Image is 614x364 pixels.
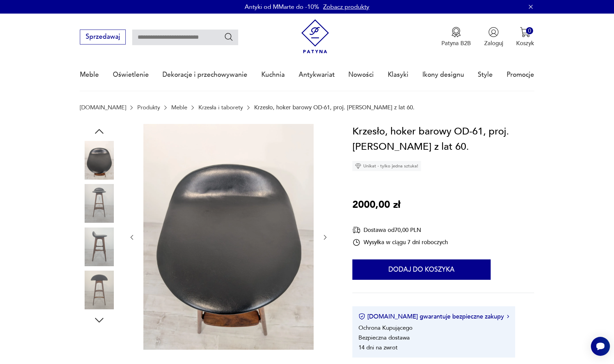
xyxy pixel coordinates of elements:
a: Produkty [137,104,160,111]
p: Zaloguj [484,39,503,47]
img: Ikona strzałki w prawo [507,315,509,318]
a: Antykwariat [299,59,335,90]
a: Ikona medaluPatyna B2B [441,27,471,47]
iframe: Smartsupp widget button [591,337,610,356]
p: Patyna B2B [441,39,471,47]
img: Ikona certyfikatu [358,313,365,320]
a: Oświetlenie [113,59,149,90]
button: Patyna B2B [441,27,471,47]
p: Krzesło, hoker barowy OD-61, proj. [PERSON_NAME] z lat 60. [254,104,415,111]
p: Antyki od MMarte do -10% [245,3,319,11]
button: Dodaj do koszyka [352,259,491,280]
img: Zdjęcie produktu Krzesło, hoker barowy OD-61, proj. Erika Bucha z lat 60. [143,124,314,350]
button: 0Koszyk [516,27,534,47]
h1: Krzesło, hoker barowy OD-61, proj. [PERSON_NAME] z lat 60. [352,124,534,155]
img: Zdjęcie produktu Krzesło, hoker barowy OD-61, proj. Erika Bucha z lat 60. [80,184,119,223]
button: Szukaj [224,32,234,42]
li: 14 dni na zwrot [358,344,398,351]
a: Dekoracje i przechowywanie [162,59,247,90]
a: Kuchnia [261,59,285,90]
li: Bezpieczna dostawa [358,334,410,342]
p: Koszyk [516,39,534,47]
div: 0 [526,27,533,34]
img: Patyna - sklep z meblami i dekoracjami vintage [298,19,332,54]
div: Dostawa od 70,00 PLN [352,226,448,234]
li: Ochrona Kupującego [358,324,413,332]
img: Zdjęcie produktu Krzesło, hoker barowy OD-61, proj. Erika Bucha z lat 60. [80,141,119,180]
button: [DOMAIN_NAME] gwarantuje bezpieczne zakupy [358,312,509,321]
a: Meble [171,104,187,111]
a: Promocje [507,59,534,90]
a: [DOMAIN_NAME] [80,104,126,111]
img: Ikona dostawy [352,226,361,234]
img: Ikonka użytkownika [488,27,499,37]
img: Zdjęcie produktu Krzesło, hoker barowy OD-61, proj. Erika Bucha z lat 60. [80,227,119,266]
a: Nowości [348,59,374,90]
p: 2000,00 zł [352,197,400,213]
button: Sprzedawaj [80,30,126,44]
a: Zobacz produkty [323,3,369,11]
img: Zdjęcie produktu Krzesło, hoker barowy OD-61, proj. Erika Bucha z lat 60. [80,271,119,309]
a: Krzesła i taborety [198,104,243,111]
img: Ikona medalu [451,27,461,37]
div: Unikat - tylko jedna sztuka! [352,161,421,171]
a: Klasyki [388,59,408,90]
a: Meble [80,59,99,90]
a: Style [478,59,493,90]
img: Ikona koszyka [520,27,530,37]
img: Ikona diamentu [355,163,361,169]
button: Zaloguj [484,27,503,47]
div: Wysyłka w ciągu 7 dni roboczych [352,238,448,247]
a: Sprzedawaj [80,35,126,40]
a: Ikony designu [422,59,464,90]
